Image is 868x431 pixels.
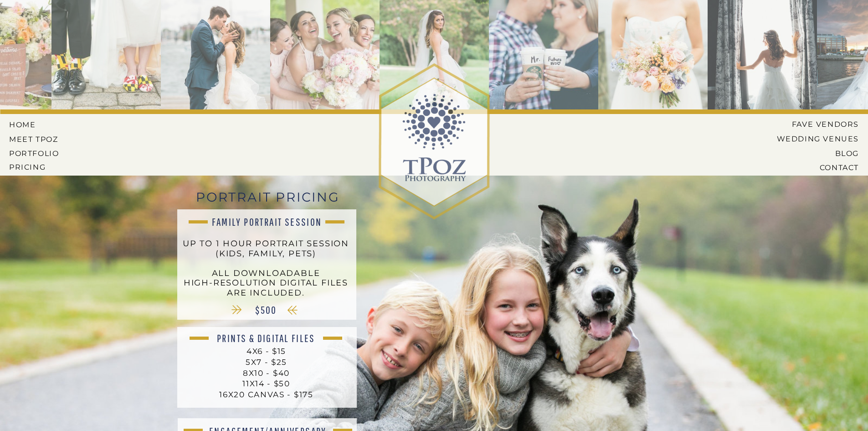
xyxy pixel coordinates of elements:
a: CONTACT [787,163,859,171]
a: Pricing [9,163,61,171]
a: PORTFOLIO [9,149,61,157]
p: up to 1 hour portrait session (kids, family, pets) ALl downloadable high-resolution digital files... [180,239,352,307]
a: BLOG [770,149,859,157]
p: 4x6 - $15 5x7 - $25 8x10 - $40 11x14 - $50 16x20 Canvas - $175 [179,346,354,408]
a: MEET tPoz [9,135,59,143]
h2: Family Portrait session [191,216,344,227]
p: $500 [239,304,294,324]
h1: Portrait Pricing [178,190,358,206]
h2: Prints & Digital Files [190,332,343,343]
a: Fave Vendors [784,120,859,128]
a: HOME [9,120,50,129]
a: Wedding Venues [763,135,859,143]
